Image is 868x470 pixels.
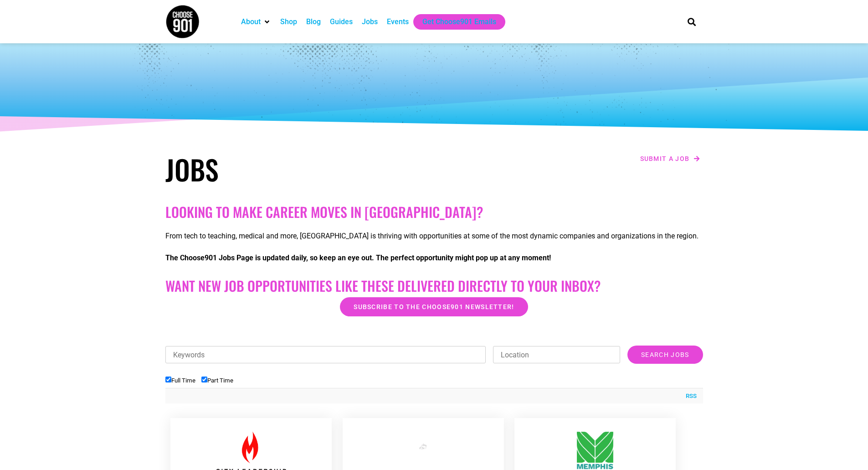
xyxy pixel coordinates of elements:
[165,253,551,262] strong: The Choose901 Jobs Page is updated daily, so keep an eye out. The perfect opportunity might pop u...
[201,377,207,382] input: Part Time
[165,377,195,384] label: Full Time
[640,155,690,162] span: Submit a job
[681,392,697,401] a: RSS
[684,14,699,29] div: Search
[236,14,672,30] nav: Main nav
[165,278,703,294] h2: Want New Job Opportunities like these Delivered Directly to your Inbox?
[280,16,297,27] a: Shop
[165,204,703,220] h2: Looking to make career moves in [GEOGRAPHIC_DATA]?
[241,16,261,27] a: About
[165,377,171,382] input: Full Time
[493,346,620,363] input: Location
[236,14,276,30] div: About
[165,346,486,363] input: Keywords
[330,16,353,27] a: Guides
[165,153,430,186] h1: Jobs
[637,153,703,165] a: Submit a job
[306,16,321,27] a: Blog
[201,377,233,384] label: Part Time
[165,231,703,242] p: From tech to teaching, medical and more, [GEOGRAPHIC_DATA] is thriving with opportunities at some...
[354,304,514,310] span: Subscribe to the Choose901 newsletter!
[340,297,528,316] a: Subscribe to the Choose901 newsletter!
[627,346,703,364] input: Search Jobs
[422,16,496,27] a: Get Choose901 Emails
[387,16,409,27] a: Events
[362,16,378,27] a: Jobs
